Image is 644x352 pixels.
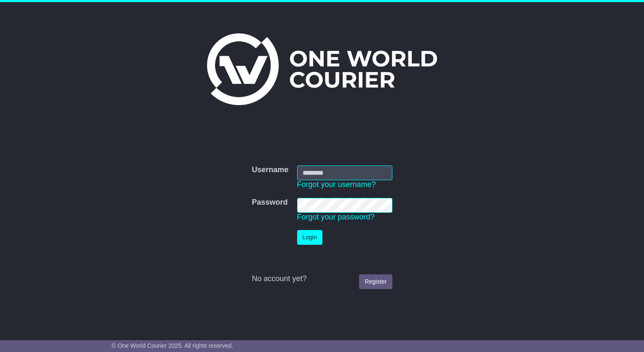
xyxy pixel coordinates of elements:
[297,230,322,245] button: Login
[252,274,392,284] div: No account yet?
[252,198,287,207] label: Password
[112,342,233,349] span: © One World Courier 2025. All rights reserved.
[297,213,375,221] a: Forgot your password?
[359,274,392,289] a: Register
[252,165,288,175] label: Username
[207,33,437,105] img: One World
[297,180,376,189] a: Forgot your username?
